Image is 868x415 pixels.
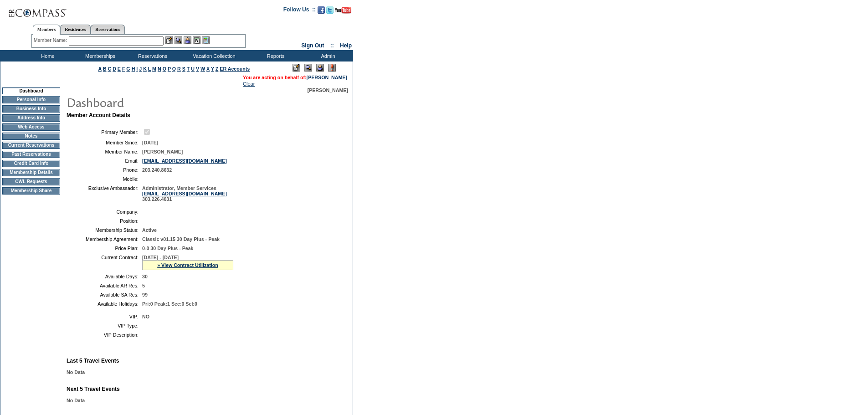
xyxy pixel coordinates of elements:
[67,358,119,364] b: Last 5 Travel Events
[211,66,214,72] a: Y
[283,5,316,16] td: Follow Us ::
[142,274,148,279] span: 30
[67,369,347,375] div: No Data
[148,66,151,72] a: L
[139,66,142,72] a: J
[70,185,139,202] td: Exclusive Ambassador:
[142,158,227,164] a: [EMAIL_ADDRESS][DOMAIN_NAME]
[142,149,183,154] span: [PERSON_NAME]
[91,25,125,34] a: Reservations
[67,112,130,118] b: Member Account Details
[67,398,347,403] div: No Data
[70,158,139,164] td: Email:
[113,66,116,72] a: D
[70,301,139,307] td: Available Holidays:
[301,42,324,49] a: Sign Out
[132,66,135,72] a: H
[318,6,325,14] img: Become our fan on Facebook
[2,142,60,149] td: Current Reservations
[326,6,334,14] img: Follow us on Twitter
[165,36,173,44] img: b_edit.gif
[172,66,176,72] a: Q
[70,274,139,279] td: Available Days:
[157,262,218,268] a: » View Contract Utilization
[21,50,73,61] td: Home
[103,66,107,72] a: B
[175,36,182,44] img: View
[70,323,139,328] td: VIP Type:
[70,283,139,288] td: Available AR Res:
[2,160,60,167] td: Credit Card Info
[168,66,171,72] a: P
[200,66,205,72] a: W
[108,66,111,72] a: C
[143,66,147,72] a: K
[67,386,120,392] b: Next 5 Travel Events
[98,66,102,72] a: A
[2,169,60,176] td: Membership Details
[142,283,145,288] span: 5
[2,87,60,94] td: Dashboard
[60,25,91,34] a: Residences
[293,64,300,72] img: Edit Mode
[308,87,348,93] span: [PERSON_NAME]
[70,209,139,215] td: Company:
[152,66,156,72] a: M
[328,64,336,72] img: Log Concern/Member Elevation
[326,9,334,15] a: Follow us on Twitter
[184,36,191,44] img: Impersonate
[304,64,312,72] img: View Mode
[70,236,139,242] td: Membership Agreement:
[125,50,178,61] td: Reservations
[202,36,210,44] img: b_calculator.gif
[178,50,248,61] td: Vacation Collection
[158,66,161,72] a: N
[2,133,60,140] td: Notes
[142,191,227,196] a: [EMAIL_ADDRESS][DOMAIN_NAME]
[70,140,139,145] td: Member Since:
[193,36,200,44] img: Reservations
[118,66,121,72] a: E
[70,218,139,224] td: Position:
[70,332,139,338] td: VIP Description:
[335,9,351,15] a: Subscribe to our YouTube Channel
[206,66,210,72] a: X
[220,66,250,72] a: ER Accounts
[142,292,148,297] span: 99
[318,9,325,15] a: Become our fan on Facebook
[70,128,139,136] td: Primary Member:
[70,246,139,251] td: Price Plan:
[142,314,149,319] span: NO
[66,93,248,111] img: pgTtlDashboard.gif
[70,314,139,319] td: VIP:
[243,81,255,87] a: Clear
[122,66,125,72] a: F
[2,123,60,131] td: Web Access
[2,178,60,185] td: CWL Requests
[187,66,190,72] a: T
[2,96,60,103] td: Personal Info
[142,246,194,251] span: 0-0 30 Day Plus - Peak
[70,176,139,182] td: Mobile:
[2,187,60,195] td: Membership Share
[330,42,334,49] span: ::
[142,236,220,242] span: Classic v01.15 30 Day Plus - Peak
[177,66,181,72] a: R
[216,66,219,72] a: Z
[163,66,166,72] a: O
[126,66,130,72] a: G
[2,151,60,158] td: Past Reservations
[73,50,125,61] td: Memberships
[70,149,139,154] td: Member Name:
[70,255,139,270] td: Current Contract:
[142,255,179,260] span: [DATE] - [DATE]
[316,64,324,72] img: Impersonate
[340,42,352,49] a: Help
[70,167,139,173] td: Phone:
[196,66,199,72] a: V
[191,66,195,72] a: U
[142,227,157,233] span: Active
[34,36,69,44] div: Member Name:
[2,114,60,122] td: Address Info
[243,75,347,80] span: You are acting on behalf of:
